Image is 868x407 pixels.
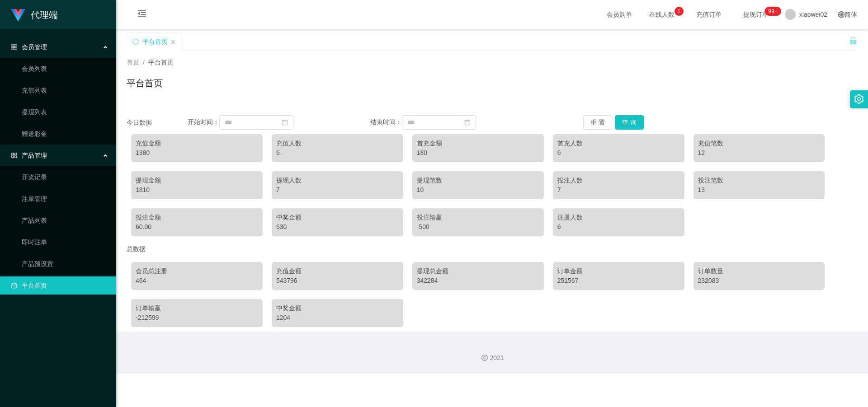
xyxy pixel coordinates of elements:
div: 首充金额 [417,139,539,148]
i: 图标: setting [854,94,864,104]
div: 投注人数 [557,176,680,185]
div: 会员总注册 [136,267,258,276]
a: 提现列表 [22,103,108,121]
sup: 1 [675,7,684,16]
span: 结束时间： [370,118,402,126]
button: 重 置 [583,115,612,130]
div: 提现人数 [276,176,399,185]
div: 2021 [123,353,861,363]
div: 充值金额 [136,139,258,148]
div: -500 [417,222,539,232]
i: 图标: calendar [282,119,288,126]
img: logo.9652507e.png [11,9,25,22]
i: 图标: unlock [849,37,857,45]
span: 产品管理 [11,152,47,159]
span: 开始时间： [188,118,219,126]
span: 在线人数 [645,11,679,18]
div: 提现金额 [136,176,258,185]
div: 投注笔数 [698,176,821,185]
div: 464 [136,276,258,285]
div: 今日数据 [127,118,188,127]
sup: 1207 [765,7,781,16]
div: 630 [276,222,399,232]
div: 7 [276,185,399,195]
div: 12 [698,148,821,158]
a: 会员列表 [22,60,108,78]
i: 图标: appstore-o [11,152,17,159]
div: 1810 [136,185,258,195]
div: -212599 [136,313,258,323]
div: 提现总金额 [417,267,539,276]
i: 图标: copyright [481,355,488,361]
button: 查 询 [615,115,644,130]
a: 即时注单 [22,233,108,251]
i: 图标: calendar [464,119,471,126]
a: 开奖记录 [22,168,108,186]
span: / [143,59,145,66]
i: 图标: close [170,39,176,45]
a: 注单管理 [22,190,108,208]
div: 投注输赢 [417,213,539,222]
div: 平台首页 [142,33,168,50]
span: 充值订单 [692,11,726,18]
div: 10 [417,185,539,195]
a: 产品预设置 [22,255,108,273]
div: 充值笔数 [698,139,821,148]
div: 注册人数 [557,213,680,222]
div: 投注金额 [136,213,258,222]
div: 订单数量 [698,267,821,276]
div: 251567 [557,276,680,285]
div: 中奖金额 [276,213,399,222]
div: 543796 [276,276,399,285]
div: 1380 [136,148,258,158]
a: 图标: dashboard平台首页 [11,276,108,295]
h1: 代理端 [31,0,58,29]
i: 图标: menu-fold [127,0,157,29]
span: 会员管理 [11,43,47,51]
i: 图标: table [11,44,17,50]
a: 赠送彩金 [22,125,108,143]
h1: 平台首页 [127,76,163,90]
div: 总数据 [127,241,857,257]
div: 提现笔数 [417,176,539,185]
div: 342284 [417,276,539,285]
a: 代理端 [11,11,58,18]
p: 1 [677,7,680,16]
div: 13 [698,185,821,195]
div: 中奖金额 [276,304,399,313]
div: 充值人数 [276,139,399,148]
div: 60.00 [136,222,258,232]
div: 232083 [698,276,821,285]
div: 6 [276,148,399,158]
div: 充值金额 [276,267,399,276]
div: 1204 [276,313,399,323]
i: 图标: global [838,11,844,18]
span: 平台首页 [148,59,174,66]
span: 首页 [127,59,139,66]
div: 6 [557,222,680,232]
div: 订单输赢 [136,304,258,313]
div: 订单金额 [557,267,680,276]
span: 提现订单 [739,11,773,18]
div: 180 [417,148,539,158]
div: 7 [557,185,680,195]
i: 图标: sync [132,38,139,45]
a: 产品列表 [22,211,108,229]
div: 首充人数 [557,139,680,148]
a: 充值列表 [22,81,108,99]
div: 6 [557,148,680,158]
